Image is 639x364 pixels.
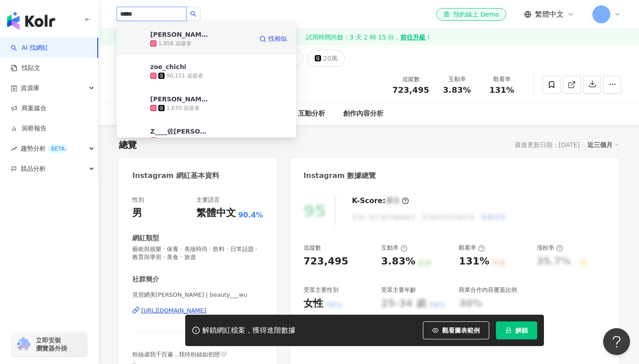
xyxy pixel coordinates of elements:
div: 男 [132,206,142,220]
img: chrome extension [14,337,32,351]
div: 女性 [304,297,323,311]
span: lock [505,327,512,334]
div: Instagram 數據總覽 [304,171,376,181]
a: 試用時間尚餘：3 天 2 時 15 分，前往升級！ [99,29,639,45]
button: 觀看圖表範例 [423,321,489,339]
span: 3.83% [443,86,471,95]
a: 商案媒合 [11,104,47,113]
a: 洞察報告 [11,124,47,133]
div: 近三個月 [587,139,619,151]
span: 繁體中文 [535,9,564,19]
div: 90,151 追蹤者 [166,72,203,80]
div: 受眾主要年齡 [381,286,416,294]
div: 最後更新日期：[DATE] [515,141,580,148]
a: 找相似 [259,30,287,48]
div: 互動率 [440,75,474,84]
div: 723,495 [304,255,348,269]
span: 90.4% [238,210,263,220]
span: 競品分析 [21,159,46,179]
div: zoe_chichi [150,62,186,71]
span: 資源庫 [21,78,39,98]
div: [PERSON_NAME] [150,30,209,39]
span: 找相似 [268,35,287,43]
div: 3.83% [381,255,415,269]
span: 趨勢分析 [21,139,68,159]
span: 立即安裝 瀏覽器外掛 [36,336,67,352]
div: 主要語言 [196,196,220,204]
a: [URL][DOMAIN_NAME] [132,307,263,315]
div: 觀看率 [459,244,485,252]
div: 解鎖網紅檔案，獲得進階數據 [202,326,296,335]
div: 預約線上 Demo [443,10,499,19]
img: KOL Avatar [126,95,143,113]
span: 藝術與娛樂 · 保養 · 美妝時尚 · 飲料 · 日常話題 · 教育與學習 · 美食 · 旅遊 [132,245,263,261]
div: 觀看率 [485,75,519,84]
button: 20萬 [308,50,345,67]
div: 1,179 追蹤者 [158,137,191,144]
div: 總覽 [119,139,137,151]
span: 見習網美[PERSON_NAME] | beauty___wu [132,291,263,299]
div: 互動分析 [298,108,325,119]
div: 性別 [132,196,144,204]
div: 追蹤數 [304,244,321,252]
img: logo [7,12,55,30]
div: 商業合作內容覆蓋比例 [459,286,517,294]
div: [PERSON_NAME] [150,95,209,104]
div: K-Score : [352,196,409,206]
div: BETA [48,144,68,153]
button: 解鎖 [496,321,537,339]
div: Z____佐[PERSON_NAME] [150,127,209,136]
div: 追蹤數 [392,75,429,84]
div: 1,670 追蹤者 [166,104,200,112]
a: chrome extension立即安裝 瀏覽器外掛 [12,332,87,356]
span: rise [11,146,17,152]
span: 131% [489,86,514,95]
a: 找貼文 [11,64,40,73]
div: 互動率 [381,244,408,252]
img: KOL Avatar [126,30,143,48]
span: 723,495 [392,85,429,95]
span: 解鎖 [515,327,528,334]
img: KOL Avatar [126,127,143,145]
img: KOL Avatar [126,62,143,80]
strong: 前往升級 [400,33,426,42]
div: 1,856 追蹤者 [158,40,191,48]
div: 20萬 [323,52,338,65]
div: 網紅類型 [132,234,159,243]
a: 預約線上 Demo [436,8,506,21]
span: 觀看圖表範例 [442,327,480,334]
a: searchAI 找網紅 [11,43,48,52]
div: 社群簡介 [132,275,159,284]
span: search [190,11,196,17]
div: 繁體中文 [196,206,236,220]
div: 131% [459,255,489,269]
div: 創作內容分析 [343,108,383,119]
div: [URL][DOMAIN_NAME] [141,307,206,315]
div: 漲粉率 [537,244,563,252]
div: Instagram 網紅基本資料 [132,171,219,181]
div: 受眾主要性別 [304,286,339,294]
